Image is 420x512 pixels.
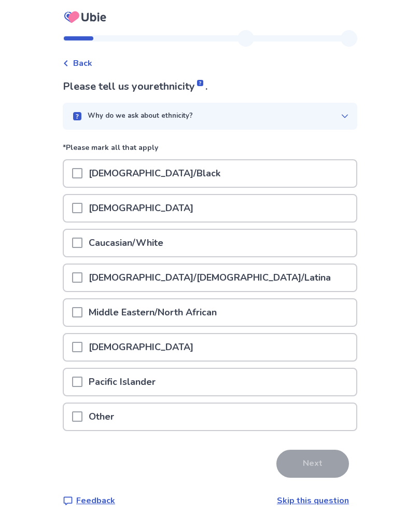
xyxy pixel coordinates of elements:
a: Skip this question [277,495,349,506]
p: [DEMOGRAPHIC_DATA] [82,334,200,361]
p: Caucasian/White [82,230,170,256]
p: Why do we ask about ethnicity? [88,111,193,121]
a: Feedback [63,494,115,507]
button: Next [276,450,349,478]
p: [DEMOGRAPHIC_DATA]/Black [82,160,227,187]
span: ethnicity [153,79,205,93]
p: Feedback [76,494,115,507]
p: Middle Eastern/North African [82,299,223,326]
p: Please tell us your . [63,79,357,94]
p: Pacific Islander [82,369,162,395]
p: [DEMOGRAPHIC_DATA]/[DEMOGRAPHIC_DATA]/Latina [82,265,337,291]
p: [DEMOGRAPHIC_DATA] [82,195,200,222]
p: *Please mark all that apply [63,142,357,159]
p: Other [82,404,120,430]
span: Back [73,57,92,70]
